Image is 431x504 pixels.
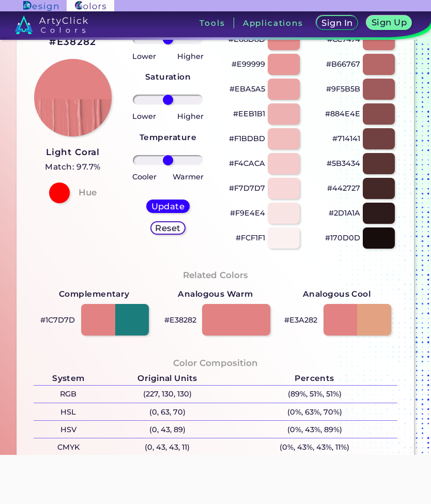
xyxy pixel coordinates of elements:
h3: Applications [243,19,303,27]
h2: #E38282 [49,35,96,49]
h4: Hue [79,185,97,200]
p: (227, 130, 130) [103,386,232,403]
p: RGB [34,386,103,403]
img: paint_stamp_2_half.png [34,59,112,136]
strong: Analogous Cool [303,287,371,301]
p: #2D1A1A [329,207,360,219]
p: #9F5B5B [326,83,360,95]
p: #F1BDBD [229,132,265,145]
p: (0%, 43%, 43%, 11%) [232,438,397,455]
p: #EBA5A5 [229,83,265,95]
p: CMYK [34,438,103,455]
p: #E99999 [232,58,265,70]
p: #F7D7D7 [229,182,265,194]
p: #442727 [327,182,360,194]
h5: Original Units [103,372,232,385]
p: Lower [132,50,156,63]
p: Higher [177,110,204,123]
a: Light Coral Match: 97.7% [45,145,101,174]
p: #884E4E [325,108,360,120]
p: #714141 [332,132,360,145]
h5: Update [153,202,183,210]
h4: Related Colors [183,268,248,283]
p: (0, 63, 70) [103,403,232,420]
img: ArtyClick Design logo [23,1,58,11]
strong: Saturation [145,72,191,82]
p: Cooler [132,171,157,183]
p: #170D0D [325,232,360,244]
p: #F4CACA [229,157,265,170]
h4: Color Composition [173,356,258,371]
a: Sign In [318,17,356,29]
p: #E3A282 [284,314,317,326]
iframe: Advertisement [27,455,404,501]
h5: Reset [157,224,180,232]
p: Warmer [173,171,204,183]
p: (0%, 43%, 89%) [232,421,397,438]
p: #F9E4E4 [230,207,265,219]
strong: Analogous Warm [178,287,253,301]
p: #FCF1F1 [236,232,265,244]
h5: Sign In [323,19,351,27]
h5: Sign Up [373,19,405,26]
p: (0, 43, 89) [103,421,232,438]
h5: System [34,372,103,385]
h5: Match: 97.7% [45,160,101,174]
p: HSL [34,403,103,420]
p: HSV [34,421,103,438]
h5: Percents [232,372,397,385]
p: (0%, 63%, 70%) [232,403,397,420]
h3: Light Coral [45,146,101,159]
strong: Temperature [140,132,196,142]
h3: Tools [199,19,225,27]
p: #E38282 [164,314,196,326]
strong: Complementary [59,287,130,301]
p: Lower [132,110,156,123]
p: (0, 43, 43, 11) [103,438,232,455]
img: logo_artyclick_colors_white.svg [15,16,88,34]
p: (89%, 51%, 51%) [232,386,397,403]
p: #5B3434 [327,157,360,170]
p: #1C7D7D [40,314,75,326]
p: Higher [177,50,204,63]
p: #EEB1B1 [233,108,265,120]
p: #B66767 [326,58,360,70]
a: Sign Up [368,17,409,29]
